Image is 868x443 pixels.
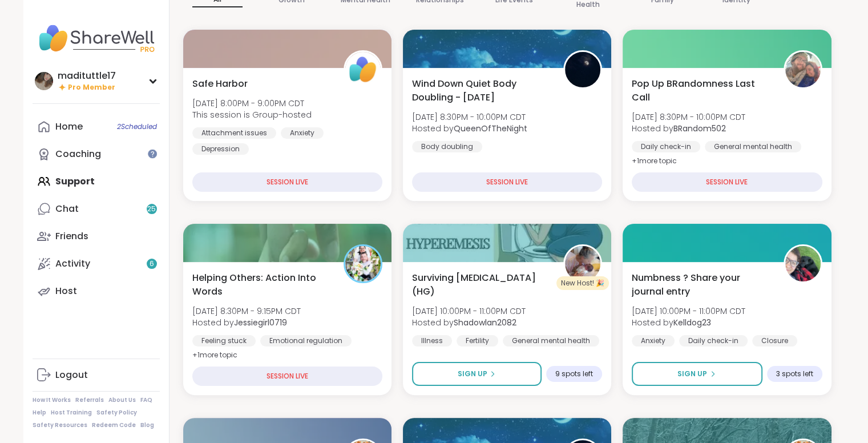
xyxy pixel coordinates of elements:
[260,335,352,347] div: Emotional regulation
[677,369,707,379] span: Sign Up
[75,396,104,404] a: Referrals
[55,120,83,133] div: Home
[412,111,527,123] span: [DATE] 8:30PM - 10:00PM CDT
[33,396,71,404] a: How It Works
[55,230,88,243] div: Friends
[33,223,160,250] a: Friends
[565,246,600,281] img: Shadowlan2082
[51,409,92,417] a: Host Training
[33,277,160,305] a: Host
[33,113,160,140] a: Home2Scheduled
[632,141,700,152] div: Daily check-in
[234,317,287,328] b: Jessiegirl0719
[192,143,249,155] div: Depression
[192,317,301,328] span: Hosted by
[412,317,526,328] span: Hosted by
[565,52,600,87] img: QueenOfTheNight
[632,111,745,123] span: [DATE] 8:30PM - 10:00PM CDT
[632,305,745,317] span: [DATE] 10:00PM - 11:00PM CDT
[192,77,248,91] span: Safe Harbor
[412,305,526,317] span: [DATE] 10:00PM - 11:00PM CDT
[68,83,115,92] span: Pro Member
[33,421,87,429] a: Safety Resources
[673,317,711,328] b: Kelldog23
[55,257,90,270] div: Activity
[632,123,745,134] span: Hosted by
[412,123,527,134] span: Hosted by
[412,141,482,152] div: Body doubling
[679,335,748,347] div: Daily check-in
[192,172,382,192] div: SESSION LIVE
[752,335,797,347] div: Closure
[705,141,801,152] div: General mental health
[33,195,160,223] a: Chat25
[108,396,136,404] a: About Us
[412,77,551,104] span: Wind Down Quiet Body Doubling - [DATE]
[412,335,452,347] div: Illness
[632,77,770,104] span: Pop Up BRandomness Last Call
[412,362,542,386] button: Sign Up
[140,396,152,404] a: FAQ
[673,123,726,134] b: BRandom502
[96,409,137,417] a: Safety Policy
[150,259,154,269] span: 6
[192,98,312,109] span: [DATE] 8:00PM - 9:00PM CDT
[55,148,101,160] div: Coaching
[556,276,609,290] div: New Host! 🎉
[632,317,745,328] span: Hosted by
[192,305,301,317] span: [DATE] 8:30PM - 9:15PM CDT
[457,335,498,347] div: Fertility
[412,172,602,192] div: SESSION LIVE
[33,409,46,417] a: Help
[785,246,821,281] img: Kelldog23
[148,149,157,158] iframe: Spotlight
[192,367,382,386] div: SESSION LIVE
[345,52,381,87] img: ShareWell
[632,172,822,192] div: SESSION LIVE
[454,317,516,328] b: Shadowlan2082
[632,335,675,347] div: Anxiety
[117,122,157,131] span: 2 Scheduled
[555,369,593,378] span: 9 spots left
[776,369,813,378] span: 3 spots left
[33,140,160,168] a: Coaching
[55,369,88,381] div: Logout
[33,250,160,277] a: Activity6
[192,109,312,120] span: This session is Group-hosted
[632,362,762,386] button: Sign Up
[192,271,331,299] span: Helping Others: Action Into Words
[281,127,324,139] div: Anxiety
[457,369,487,379] span: Sign Up
[412,271,551,299] span: Surviving [MEDICAL_DATA] (HG)
[503,335,599,347] div: General mental health
[192,127,276,139] div: Attachment issues
[140,421,154,429] a: Blog
[33,361,160,389] a: Logout
[35,72,53,90] img: madituttle17
[192,335,256,347] div: Feeling stuck
[55,285,77,297] div: Host
[58,70,116,82] div: madituttle17
[33,18,160,58] img: ShareWell Nav Logo
[785,52,821,87] img: BRandom502
[454,123,527,134] b: QueenOfTheNight
[345,246,381,281] img: Jessiegirl0719
[55,203,79,215] div: Chat
[147,204,156,214] span: 25
[632,271,770,299] span: Numbness ? Share your journal entry
[92,421,136,429] a: Redeem Code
